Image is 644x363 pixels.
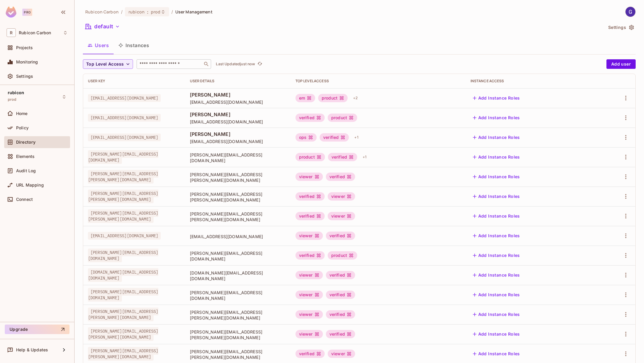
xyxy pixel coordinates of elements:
button: Add Instance Roles [470,349,522,359]
div: User Details [190,79,286,83]
button: Upgrade [5,325,69,334]
button: Add Instance Roles [470,270,522,280]
span: [PERSON_NAME][EMAIL_ADDRESS][PERSON_NAME][DOMAIN_NAME] [190,329,286,340]
span: the active workspace [85,9,119,15]
span: Projects [16,45,33,50]
button: Add Instance Roles [470,310,522,319]
div: viewer [328,212,355,220]
span: [PERSON_NAME][EMAIL_ADDRESS][DOMAIN_NAME] [190,290,286,301]
div: verified [295,212,325,220]
button: refresh [256,61,263,68]
span: Monitoring [16,60,38,64]
div: product [328,251,357,260]
span: Audit Log [16,168,36,173]
button: Add Instance Roles [470,211,522,221]
div: verified [326,232,355,240]
div: verified [295,114,325,122]
button: Add user [606,59,636,69]
span: [PERSON_NAME][EMAIL_ADDRESS][PERSON_NAME][DOMAIN_NAME] [88,347,158,361]
div: ops [295,133,317,142]
div: viewer [295,330,323,338]
div: viewer [328,192,355,201]
div: viewer [295,232,323,240]
span: [PERSON_NAME][EMAIL_ADDRESS][DOMAIN_NAME] [88,150,158,164]
span: Workspace: Rubicon Carbon [19,30,51,35]
div: product [295,153,325,161]
span: Click to refresh data [255,61,263,68]
div: product [318,94,348,102]
span: [PERSON_NAME][EMAIL_ADDRESS][DOMAIN_NAME] [88,288,158,302]
span: [PERSON_NAME][EMAIL_ADDRESS][PERSON_NAME][DOMAIN_NAME] [88,327,158,341]
div: product [328,114,357,122]
button: Add Instance Roles [470,329,522,339]
span: [EMAIL_ADDRESS][DOMAIN_NAME] [190,119,286,125]
span: : [147,10,149,14]
div: verified [295,251,325,260]
div: verified [326,310,355,319]
span: Connect [16,197,33,202]
span: [PERSON_NAME][EMAIL_ADDRESS][PERSON_NAME][DOMAIN_NAME] [190,191,286,203]
div: viewer [295,310,323,319]
span: [DOMAIN_NAME][EMAIL_ADDRESS][DOMAIN_NAME] [88,268,158,282]
div: verified [326,291,355,299]
span: Top Level Access [86,61,124,68]
div: verified [326,330,355,338]
div: + 1 [360,152,369,162]
span: [EMAIL_ADDRESS][DOMAIN_NAME] [190,99,286,105]
span: [PERSON_NAME] [190,111,286,118]
div: verified [295,350,325,358]
span: Settings [16,74,33,79]
button: default [83,22,122,31]
div: verified [326,271,355,279]
button: Add Instance Roles [470,290,522,300]
span: refresh [257,61,262,67]
div: viewer [295,271,323,279]
span: [PERSON_NAME][EMAIL_ADDRESS][PERSON_NAME][DOMAIN_NAME] [190,349,286,360]
span: [PERSON_NAME][EMAIL_ADDRESS][DOMAIN_NAME] [190,152,286,163]
div: + 2 [351,93,360,103]
span: [PERSON_NAME][EMAIL_ADDRESS][PERSON_NAME][DOMAIN_NAME] [190,309,286,321]
span: [PERSON_NAME][EMAIL_ADDRESS][PERSON_NAME][DOMAIN_NAME] [88,190,158,203]
span: [PERSON_NAME][EMAIL_ADDRESS][PERSON_NAME][DOMAIN_NAME] [88,170,158,184]
img: Guy Hirshenzon [626,7,635,17]
div: verified [320,133,349,142]
span: [PERSON_NAME][EMAIL_ADDRESS][PERSON_NAME][DOMAIN_NAME] [190,172,286,183]
img: SReyMgAAAABJRU5ErkJggg== [6,7,16,18]
span: [EMAIL_ADDRESS][DOMAIN_NAME] [88,134,161,141]
span: rubicon [129,9,145,15]
span: [PERSON_NAME][EMAIL_ADDRESS][PERSON_NAME][DOMAIN_NAME] [190,211,286,222]
span: URL Mapping [16,183,44,187]
span: Directory [16,140,35,145]
button: Settings [606,23,636,32]
p: Last Updated just now [216,62,255,66]
div: viewer [295,173,323,181]
div: viewer [328,350,355,358]
button: Top Level Access [83,59,133,69]
div: Pro [22,9,32,16]
span: prod [151,9,161,15]
span: [EMAIL_ADDRESS][DOMAIN_NAME] [88,232,161,240]
div: verified [295,192,325,201]
span: R [7,28,16,37]
div: + 1 [352,133,360,142]
div: Instance Access [470,79,590,83]
div: verified [328,153,357,161]
button: Add Instance Roles [470,93,522,103]
span: [EMAIL_ADDRESS][DOMAIN_NAME] [88,94,161,102]
div: verified [326,173,355,181]
span: Elements [16,154,35,159]
span: [PERSON_NAME][EMAIL_ADDRESS][PERSON_NAME][DOMAIN_NAME] [88,308,158,321]
li: / [171,9,173,15]
div: User Key [88,79,180,83]
span: Home [16,111,28,116]
span: [EMAIL_ADDRESS][DOMAIN_NAME] [190,139,286,144]
button: Add Instance Roles [470,113,522,122]
span: prod [8,97,17,102]
button: Add Instance Roles [470,192,522,201]
span: [PERSON_NAME][EMAIL_ADDRESS][DOMAIN_NAME] [190,250,286,262]
div: Top Level Access [295,79,461,83]
button: Instances [114,38,154,53]
button: Users [83,38,114,53]
span: [EMAIL_ADDRESS][DOMAIN_NAME] [190,234,286,239]
button: Add Instance Roles [470,152,522,162]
